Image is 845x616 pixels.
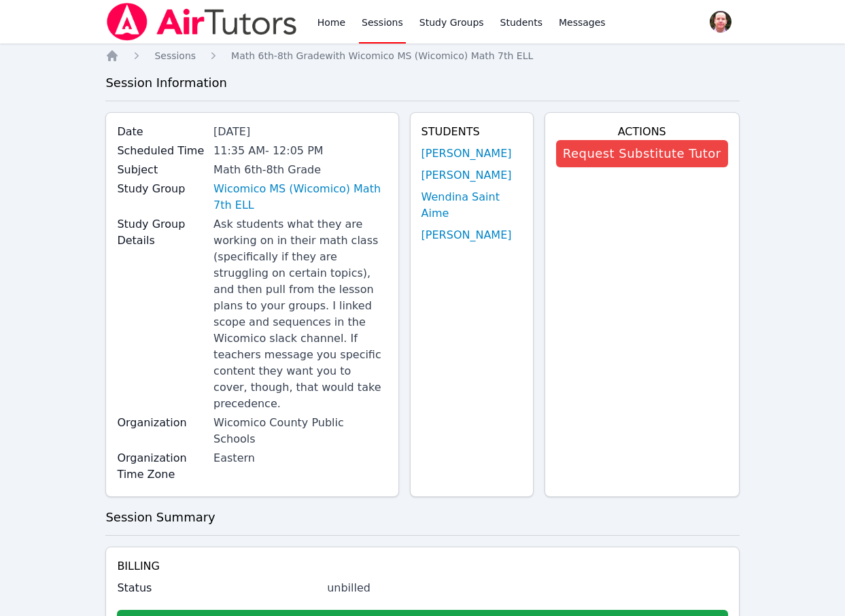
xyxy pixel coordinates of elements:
label: Status [117,580,319,596]
label: Subject [117,162,205,178]
div: 11:35 AM - 12:05 PM [213,143,387,159]
h4: Actions [556,124,728,140]
label: Organization Time Zone [117,450,205,483]
span: Math 6th-8th Grade with Wicomico MS (Wicomico) Math 7th ELL [231,50,533,61]
div: Eastern [213,450,387,466]
a: Wicomico MS (Wicomico) Math 7th ELL [213,181,387,213]
a: [PERSON_NAME] [421,146,512,162]
a: Sessions [154,49,196,63]
img: Air Tutors [105,3,298,41]
a: [PERSON_NAME] [421,227,512,243]
div: [DATE] [213,124,387,140]
div: Math 6th-8th Grade [213,162,387,178]
label: Date [117,124,205,140]
h4: Students [421,124,522,140]
nav: Breadcrumb [105,49,739,63]
div: Ask students what they are working on in their math class (specifically if they are struggling on... [213,216,387,412]
a: Math 6th-8th Gradewith Wicomico MS (Wicomico) Math 7th ELL [231,49,533,63]
a: [PERSON_NAME] [421,167,512,184]
h4: Billing [117,558,727,575]
span: Sessions [154,50,196,61]
label: Study Group Details [117,216,205,249]
span: Messages [559,16,606,29]
label: Scheduled Time [117,143,205,159]
h3: Session Information [105,73,739,92]
div: Wicomico County Public Schools [213,415,387,447]
label: Study Group [117,181,205,197]
button: Request Substitute Tutor [556,140,728,167]
a: Wendina Saint Aime [421,189,522,222]
div: unbilled [327,580,728,596]
label: Organization [117,415,205,431]
h3: Session Summary [105,508,739,527]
